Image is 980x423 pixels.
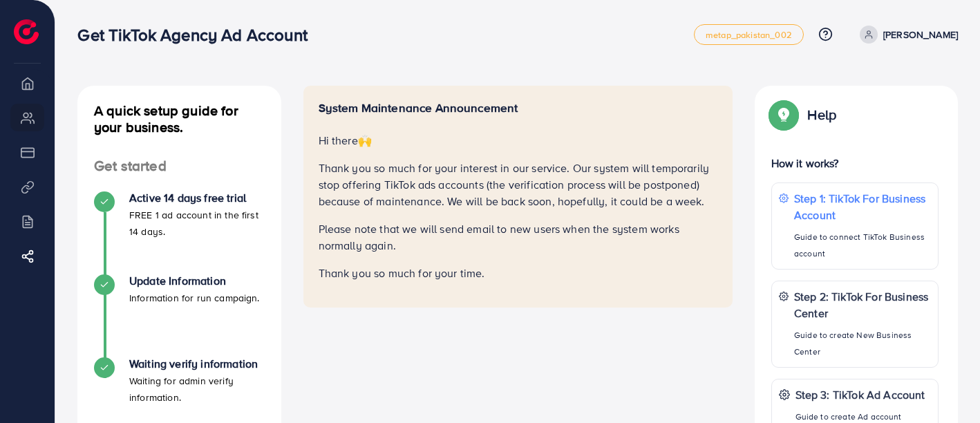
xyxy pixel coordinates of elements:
p: Guide to connect TikTok Business account [794,229,931,262]
p: Waiting for admin verify information. [129,373,265,406]
p: Step 3: TikTok Ad Account [795,386,925,403]
p: Step 1: TikTok For Business Account [794,190,931,223]
span: 🙌 [358,133,372,148]
h4: Get started [77,158,281,175]
p: Thank you so much for your interest in our service. Our system will temporarily stop offering Tik... [319,160,717,209]
p: Guide to create New Business Center [794,327,931,360]
a: metap_pakistan_002 [694,24,804,45]
p: FREE 1 ad account in the first 14 days. [129,207,265,240]
h4: Update Information [129,274,260,288]
h4: Active 14 days free trial [129,191,265,205]
p: Help [807,106,836,123]
h4: A quick setup guide for your business. [77,102,281,135]
li: Active 14 days free trial [77,191,281,274]
h3: Get TikTok Agency Ad Account [77,25,318,45]
img: logo [14,19,39,44]
li: Update Information [77,274,281,357]
a: [PERSON_NAME] [854,26,958,44]
span: metap_pakistan_002 [706,30,792,39]
img: Popup guide [771,102,796,127]
p: Information for run campaign. [129,290,260,306]
p: Step 2: TikTok For Business Center [794,288,931,321]
h4: Waiting verify information [129,357,265,370]
p: Thank you so much for your time. [319,265,717,281]
p: [PERSON_NAME] [883,26,958,43]
h5: System Maintenance Announcement [319,101,717,115]
p: Hi there [319,132,717,149]
p: How it works? [771,155,939,171]
p: Please note that we will send email to new users when the system works normally again. [319,220,717,254]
